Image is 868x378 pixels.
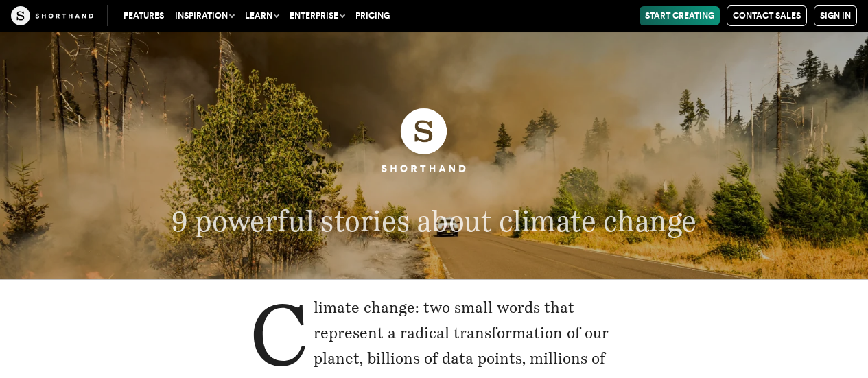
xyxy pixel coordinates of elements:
a: Pricing [350,6,395,25]
a: Start Creating [640,6,720,25]
button: Learn [239,6,284,25]
a: Contact Sales [727,5,807,26]
a: Features [118,6,169,25]
button: Enterprise [284,6,350,25]
a: Sign in [814,5,857,26]
img: The Craft [11,6,93,25]
button: Inspiration [169,6,239,25]
span: 9 powerful stories about climate change [172,204,696,238]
